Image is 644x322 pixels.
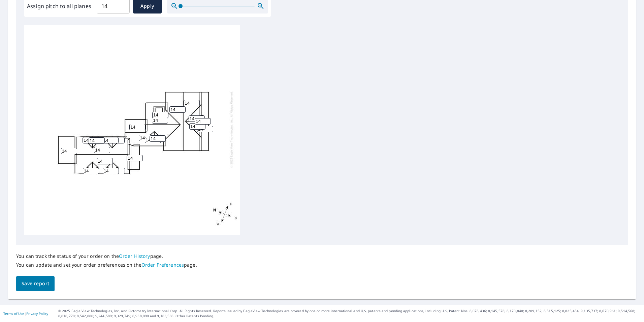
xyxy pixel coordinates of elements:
[3,311,24,316] a: Terms of Use
[3,312,48,316] p: |
[138,2,156,10] span: Apply
[58,308,641,319] p: © 2025 Eagle View Technologies, Inc. and Pictometry International Corp. All Rights Reserved. Repo...
[26,311,48,316] a: Privacy Policy
[141,262,184,268] a: Order Preferences
[119,253,150,259] a: Order History
[27,2,91,10] label: Assign pitch to all planes
[16,262,197,268] p: You can update and set your order preferences on the page.
[16,253,197,259] p: You can track the status of your order on the page.
[22,279,49,288] span: Save report
[16,276,55,291] button: Save report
